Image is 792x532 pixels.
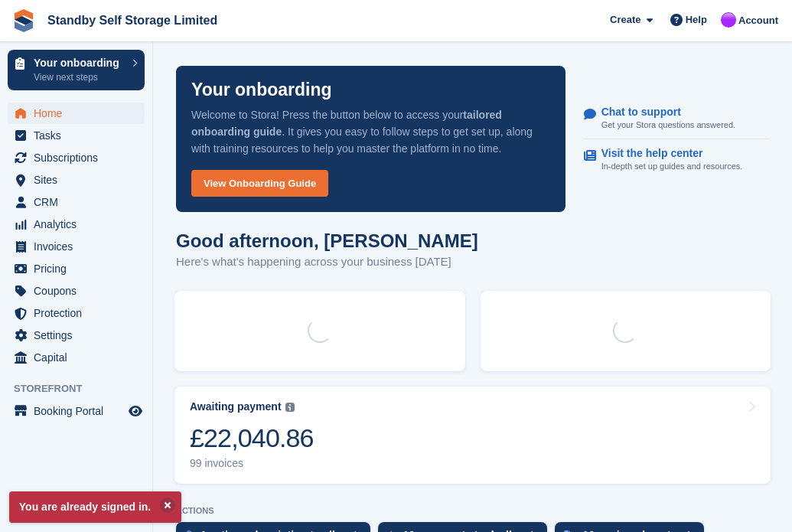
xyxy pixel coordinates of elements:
[34,258,125,279] span: Pricing
[8,147,145,168] a: menu
[34,236,125,257] span: Invoices
[9,491,181,523] p: You are already signed in.
[176,506,769,516] p: ACTIONS
[34,280,125,302] span: Coupons
[34,125,125,146] span: Tasks
[584,139,769,181] a: Visit the help center In-depth set up guides and resources.
[8,258,145,279] a: menu
[601,147,731,160] p: Visit the help center
[8,50,145,90] a: Your onboarding View next steps
[191,106,550,157] p: Welcome to Stora! Press the button below to access your . It gives you easy to follow steps to ge...
[41,8,223,33] a: Standby Self Storage Limited
[176,230,478,251] h1: Good afternoon, [PERSON_NAME]
[8,169,145,191] a: menu
[34,147,125,168] span: Subscriptions
[601,160,743,173] p: In-depth set up guides and resources.
[34,169,125,191] span: Sites
[601,119,735,132] p: Get your Stora questions answered.
[34,57,125,68] p: Your onboarding
[12,9,35,32] img: stora-icon-8386f47178a22dfd0bd8f6a31ec36ba5ce8667c1dd55bd0f319d3a0aa187defe.svg
[190,400,282,413] div: Awaiting payment
[174,387,771,484] a: Awaiting payment £22,040.86 99 invoices
[34,302,125,324] span: Protection
[721,12,736,28] img: Sue Ford
[8,325,145,346] a: menu
[8,214,145,235] a: menu
[285,403,295,412] img: icon-info-grey-7440780725fd019a000dd9b08b2336e03edf1995a4989e88bcd33f0948082b44.svg
[34,70,125,84] p: View next steps
[8,347,145,368] a: menu
[34,325,125,346] span: Settings
[191,81,332,99] p: Your onboarding
[8,236,145,257] a: menu
[8,302,145,324] a: menu
[8,400,145,422] a: menu
[34,214,125,235] span: Analytics
[191,170,328,197] a: View Onboarding Guide
[686,12,707,28] span: Help
[34,103,125,124] span: Home
[8,125,145,146] a: menu
[8,103,145,124] a: menu
[34,347,125,368] span: Capital
[584,98,769,140] a: Chat to support Get your Stora questions answered.
[176,253,478,271] p: Here's what's happening across your business [DATE]
[190,423,314,454] div: £22,040.86
[8,280,145,302] a: menu
[34,191,125,213] span: CRM
[8,191,145,213] a: menu
[14,381,152,397] span: Storefront
[738,13,778,28] span: Account
[126,402,145,420] a: Preview store
[34,400,125,422] span: Booking Portal
[601,106,723,119] p: Chat to support
[610,12,640,28] span: Create
[190,457,314,470] div: 99 invoices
